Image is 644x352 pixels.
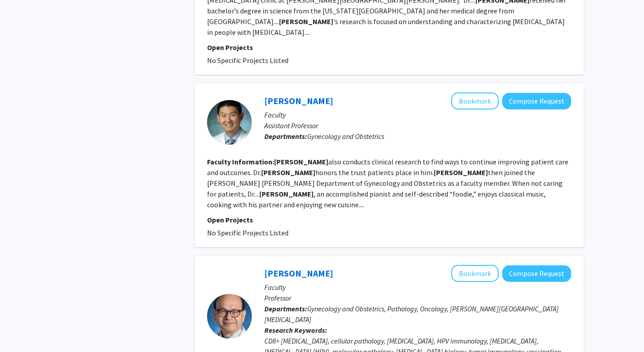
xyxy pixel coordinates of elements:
[264,132,307,141] b: Departments:
[207,228,288,237] span: No Specific Projects Listed
[264,304,559,324] span: Gynecology and Obstetrics, Pathology, Oncology, [PERSON_NAME][GEOGRAPHIC_DATA][MEDICAL_DATA]
[259,189,314,198] b: [PERSON_NAME]
[207,56,288,65] span: No Specific Projects Listed
[451,92,499,109] button: Add Harold Wu to Bookmarks
[264,95,333,106] a: [PERSON_NAME]
[279,17,333,26] b: [PERSON_NAME]
[264,109,571,120] p: Faculty
[7,312,38,345] iframe: Chat
[264,326,327,335] b: Research Keywords:
[207,42,571,53] p: Open Projects
[307,132,384,141] span: Gynecology and Obstetrics
[264,282,571,293] p: Faculty
[264,304,307,313] b: Departments:
[207,157,274,166] b: Faculty Information:
[264,120,571,131] p: Assistant Professor
[274,157,328,166] b: [PERSON_NAME]
[264,293,571,303] p: Professor
[434,168,488,177] b: [PERSON_NAME]
[502,93,571,109] button: Compose Request to Harold Wu
[451,265,499,282] button: Add TC Wu to Bookmarks
[261,168,315,177] b: [PERSON_NAME]
[502,265,571,282] button: Compose Request to TC Wu
[207,157,568,209] fg-read-more: also conducts clinical research to find ways to continue improving patient care and outcomes. Dr....
[264,268,333,279] a: [PERSON_NAME]
[207,214,571,225] p: Open Projects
